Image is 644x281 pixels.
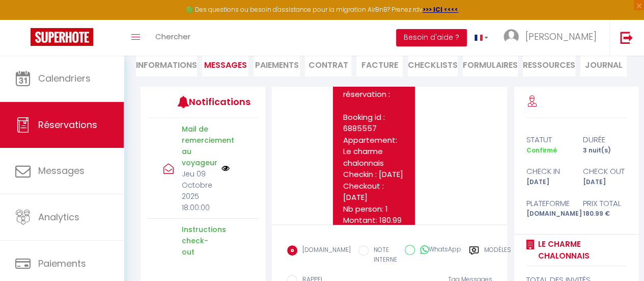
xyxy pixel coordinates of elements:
p: Mail de remerciement au voyageur [182,123,215,168]
div: statut [520,134,576,146]
label: WhatsApp [415,245,461,256]
button: Besoin d'aide ? [396,29,467,46]
label: [DOMAIN_NAME] [297,245,351,257]
div: Prix total [576,197,633,210]
p: Instructions check-out [182,224,215,258]
p: Jeu 09 Octobre 2025 18:00:00 [182,168,215,213]
div: [DATE] [520,177,576,187]
label: Modèles [484,245,511,266]
li: CHECKLISTS [408,52,458,76]
div: Plateforme [520,197,576,210]
div: durée [576,134,633,146]
div: check out [576,165,633,177]
div: 3 nuit(s) [576,146,633,156]
li: Journal [580,52,627,76]
div: [DOMAIN_NAME] [520,209,576,219]
li: Paiements [254,52,300,76]
span: Réservations [38,118,97,131]
span: Messages [38,164,85,177]
img: NO IMAGE [221,164,230,172]
div: [DATE] [576,177,633,187]
span: Paiements [38,257,86,270]
span: Analytics [38,211,79,223]
div: check in [520,165,576,177]
li: Ressources [523,52,575,76]
span: [PERSON_NAME] [525,30,597,43]
li: Informations [136,52,197,76]
li: FORMULAIRES [463,52,518,76]
img: Super Booking [31,28,93,46]
a: >>> ICI <<<< [423,5,458,14]
li: Facture [356,52,403,76]
span: Messages [204,59,247,71]
span: Chercher [155,31,190,42]
li: Contrat [305,52,351,76]
img: ... [503,29,519,44]
label: NOTE INTERNE [369,245,397,265]
span: Confirmé [526,146,557,155]
img: logout [620,31,633,44]
a: Le charme chalonnais [535,238,626,262]
a: Chercher [148,20,198,56]
h3: Notifications [189,90,235,113]
div: 180.99 € [576,209,633,219]
a: ... [PERSON_NAME] [496,20,609,56]
span: Calendriers [38,72,91,85]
